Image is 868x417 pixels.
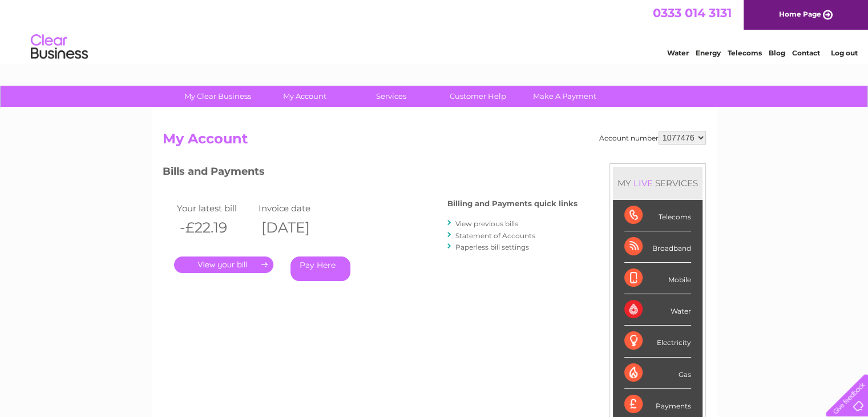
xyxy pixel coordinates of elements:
[163,163,578,183] h3: Bills and Payments
[165,6,704,55] div: Clear Business is a trading name of Verastar Limited (registered in [GEOGRAPHIC_DATA] No. 3667643...
[613,167,703,199] div: MY SERVICES
[792,49,820,57] a: Contact
[631,178,655,189] div: LIVE
[455,219,518,228] a: View previous bills
[256,216,338,239] th: [DATE]
[163,131,706,153] h2: My Account
[257,86,352,107] a: My Account
[174,256,273,273] a: .
[624,263,691,294] div: Mobile
[624,200,691,231] div: Telecoms
[290,256,350,281] a: Pay Here
[624,326,691,357] div: Electricity
[624,294,691,326] div: Water
[599,131,706,145] div: Account number
[174,201,256,216] td: Your latest bill
[171,86,265,107] a: My Clear Business
[769,49,785,57] a: Blog
[256,201,338,216] td: Invoice date
[696,49,721,57] a: Energy
[518,86,612,107] a: Make A Payment
[455,231,535,240] a: Statement of Accounts
[624,358,691,389] div: Gas
[431,86,525,107] a: Customer Help
[344,86,438,107] a: Services
[653,6,732,20] a: 0333 014 3131
[447,199,578,208] h4: Billing and Payments quick links
[174,216,256,239] th: -£22.19
[624,231,691,263] div: Broadband
[728,49,762,57] a: Telecoms
[30,30,88,65] img: logo.png
[830,49,857,57] a: Log out
[455,243,529,251] a: Paperless bill settings
[667,49,689,57] a: Water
